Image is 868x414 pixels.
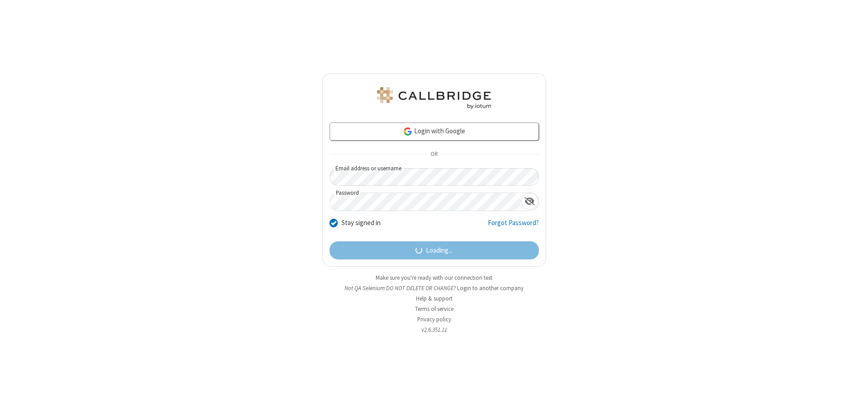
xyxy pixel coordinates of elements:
span: Loading... [426,245,453,256]
a: Help & support [416,295,453,302]
img: google-icon.png [403,127,413,136]
div: Show password [521,193,538,210]
span: OR [427,148,441,161]
a: Privacy policy [417,315,451,323]
a: Login with Google [330,122,539,141]
img: QA Selenium DO NOT DELETE OR CHANGE [375,87,493,109]
label: Stay signed in [341,218,381,228]
a: Forgot Password? [488,218,539,235]
a: Make sure you're ready with our connection test [376,274,492,282]
button: Loading... [330,241,539,259]
button: Login to another company [457,284,524,292]
li: v2.6.351.11 [322,325,546,334]
input: Password [330,193,521,211]
a: Terms of service [415,305,453,313]
input: Email address or username [330,168,539,186]
li: Not QA Selenium DO NOT DELETE OR CHANGE? [322,284,546,292]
